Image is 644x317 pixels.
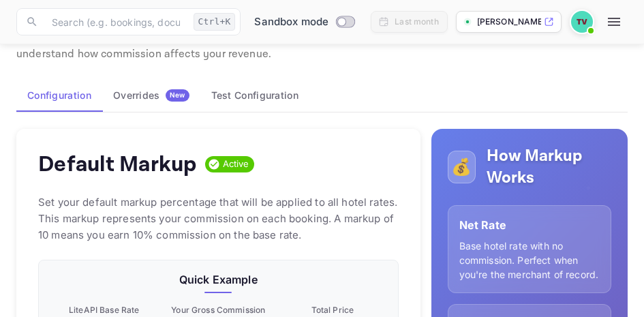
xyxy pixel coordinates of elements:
[38,194,399,243] p: Set your default markup percentage that will be applied to all hotel rates. This markup represent...
[459,239,600,282] p: Base hotel rate with no commission. Perfect when you're the merchant of record.
[487,145,611,189] h5: How Markup Works
[16,79,102,112] button: Configuration
[38,151,197,178] h4: Default Markup
[113,89,189,102] div: Overrides
[166,91,189,100] span: New
[278,304,387,316] p: Total Price
[395,16,439,28] div: Last month
[571,11,593,33] img: Tom Vrekalic
[200,79,309,112] button: Test Configuration
[50,271,387,288] p: Quick Example
[44,8,188,35] input: Search (e.g. bookings, documentation)
[459,217,600,233] p: Net Rate
[477,16,541,28] p: [PERSON_NAME]-vrekalic-ypse9.nui...
[50,304,159,316] p: LiteAPI Base Rate
[194,13,236,31] div: Ctrl+K
[254,14,328,30] span: Sandbox mode
[16,30,628,63] p: Configure your default commission percentage to earn revenue on hotel bookings. Set your pricing ...
[249,14,360,30] div: Switch to Production mode
[451,155,472,179] p: 💰
[217,157,255,171] span: Active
